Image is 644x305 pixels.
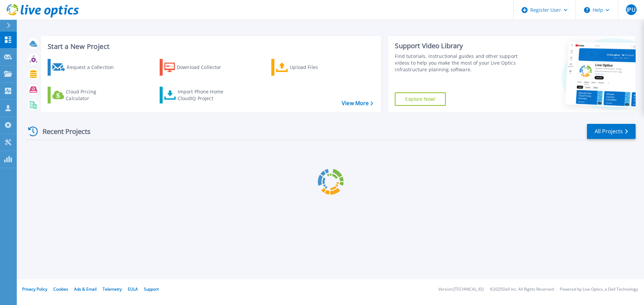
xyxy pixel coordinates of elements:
h3: Start a New Project [48,43,373,50]
a: Privacy Policy [22,286,47,292]
div: Download Collector [177,61,230,74]
a: Upload Files [271,59,346,76]
a: Ads & Email [74,286,97,292]
li: Powered by Live Optics, a Dell Technology [560,287,638,292]
div: Upload Files [290,61,343,74]
div: Request a Collection [67,61,120,74]
div: Support Video Library [395,42,521,50]
a: Explore Now! [395,92,446,106]
a: Cookies [53,286,68,292]
a: All Projects [587,124,636,139]
a: Cloud Pricing Calculator [48,87,122,103]
div: Recent Projects [26,123,100,140]
a: Request a Collection [48,59,122,76]
span: JPU [627,7,635,12]
a: Support [144,286,159,292]
a: Telemetry [103,286,122,292]
li: © 2025 Dell Inc. All Rights Reserved [490,287,554,292]
a: Download Collector [160,59,234,76]
div: Import Phone Home CloudIQ Project [178,88,230,102]
li: Version: [TECHNICAL_ID] [438,287,484,292]
div: Cloud Pricing Calculator [66,88,119,102]
div: Find tutorials, instructional guides and other support videos to help you make the most of your L... [395,53,521,73]
a: EULA [128,286,138,292]
a: View More [342,100,373,106]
